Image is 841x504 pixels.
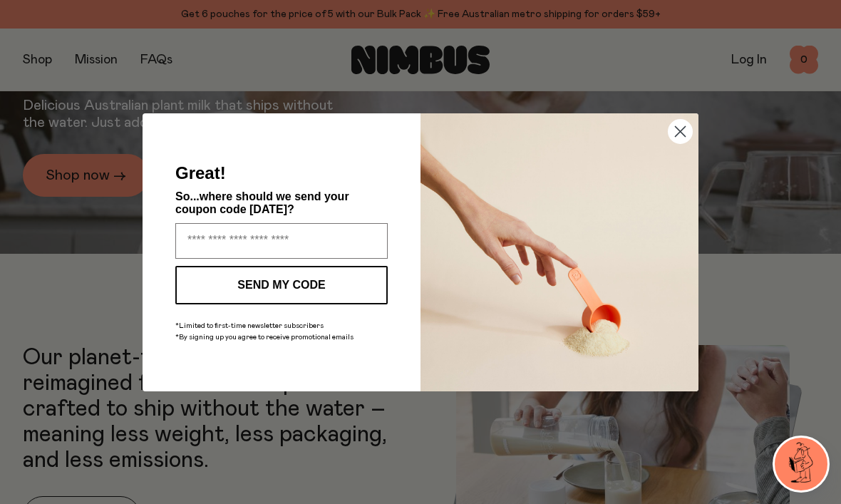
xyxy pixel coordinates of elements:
[775,438,827,490] img: agent
[175,223,388,259] input: Enter your email address
[175,322,324,329] span: *Limited to first-time newsletter subscribers
[175,163,226,182] span: Great!
[420,113,698,391] img: c0d45117-8e62-4a02-9742-374a5db49d45.jpeg
[175,334,354,341] span: *By signing up you agree to receive promotional emails
[175,266,388,304] button: SEND MY CODE
[668,119,693,144] button: Close dialog
[175,190,349,215] span: So...where should we send your coupon code [DATE]?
